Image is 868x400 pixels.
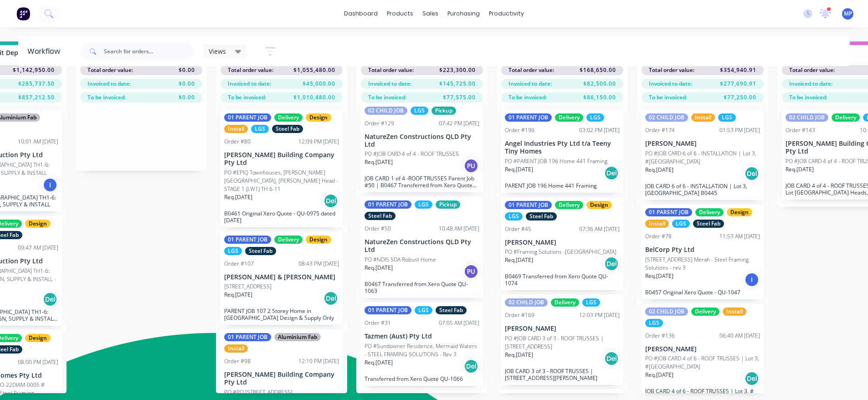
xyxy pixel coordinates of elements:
[508,80,552,88] span: Invoiced to date:
[642,205,764,299] div: 01 PARENT JOBDeliveryDesignInstallLGSSteel FabOrder #7811:53 AM [DATE]BelCorp Pty Ltd[STREET_ADDR...
[221,110,343,227] div: 01 PARENT JOBDeliveryDesignInstallLGSSteel FabOrder #8012:09 PM [DATE][PERSON_NAME] Building Comp...
[484,7,529,21] div: productivity
[361,197,483,298] div: 01 PARENT JOBLGSPickupSteel FabOrder #5010:48 AM [DATE]NatureZen Constructions QLD Pty LtdPO #NDI...
[411,107,428,115] div: LGS
[13,66,55,74] span: $1,142,950.00
[224,113,271,122] div: 01 PARENT JOB
[505,334,620,351] p: PO #JOB CARD 3 of 3 - ROOF TRUSSES | [STREET_ADDRESS]
[224,247,242,255] div: LGS
[586,113,604,122] div: LGS
[365,150,459,158] p: PO #JOB CARD 4 of 4 - ROOF TRUSSES
[645,272,673,280] p: Req. [DATE]
[719,126,760,134] div: 01:53 PM [DATE]
[179,93,195,102] span: $0.00
[844,10,852,18] span: MP
[439,225,479,233] div: 10:48 AM [DATE]
[579,225,620,233] div: 07:36 AM [DATE]
[224,125,248,133] div: Install
[505,212,523,221] div: LGS
[365,200,411,209] div: 01 PARENT JOB
[691,308,719,316] div: Delivery
[365,375,479,382] p: Transferred from Xero Quote QU-1066
[649,80,692,88] span: Invoiced to date:
[224,169,339,193] p: PO #EPIQ Townhouses, [PERSON_NAME][GEOGRAPHIC_DATA], [PERSON_NAME] Head - STAGE 1 (LW1) TH 6-11
[224,371,339,386] p: [PERSON_NAME] Building Company Pty Ltd
[274,113,303,122] div: Delivery
[645,232,672,241] div: Order #78
[251,125,269,133] div: LGS
[719,232,760,241] div: 11:53 AM [DATE]
[786,126,815,134] div: Order #143
[505,239,620,246] p: [PERSON_NAME]
[18,138,58,146] div: 10:01 AM [DATE]
[415,200,432,209] div: LGS
[832,113,860,122] div: Delivery
[580,66,616,74] span: $168,650.00
[365,342,479,359] p: PO #Sundowner Residence, Mermaid Waters - STEEL FRAMING SOLUTIONS - Rev 3
[583,80,616,88] span: $82,500.00
[439,119,479,128] div: 07:42 PM [DATE]
[365,238,479,254] p: NatureZen Constructions QLD Pty Ltd
[18,244,58,252] div: 09:47 AM [DATE]
[645,345,760,353] p: [PERSON_NAME]
[418,7,443,21] div: sales
[604,166,619,180] div: Del
[718,113,736,122] div: LGS
[439,319,479,327] div: 07:05 AM [DATE]
[464,359,478,374] div: Del
[306,236,331,244] div: Design
[365,281,479,294] p: B0467 Transferred from Xero Quote QU-1063
[365,225,391,233] div: Order #50
[727,208,752,216] div: Design
[505,298,548,307] div: 02 CHILD JOB
[505,256,533,264] p: Req. [DATE]
[87,66,133,74] span: Total order value:
[508,66,554,74] span: Total order value:
[361,303,483,386] div: 01 PARENT JOBLGSSteel FabOrder #3107:05 AM [DATE]Tazmen (Aust) Pty LtdPO #Sundowner Residence, Me...
[224,193,252,201] p: Req. [DATE]
[365,119,394,128] div: Order #129
[691,113,715,122] div: Install
[293,93,335,102] span: $1,010,480.00
[439,66,476,74] span: $223,300.00
[583,93,616,102] span: $86,150.00
[365,212,395,220] div: Steel Fab
[505,126,534,134] div: Order #196
[505,182,620,189] p: PARENT JOB 196 Home 441 Framing
[645,289,760,296] p: B0457 Original Xero Quote - QU-1047
[745,371,759,386] div: Del
[224,357,251,365] div: Order #98
[464,264,478,279] div: PU
[789,66,835,74] span: Total order value:
[87,80,131,88] span: Invoiced to date:
[18,93,55,102] span: $857,212.50
[526,212,557,221] div: Steel Fab
[179,66,195,74] span: $0.00
[505,248,616,256] p: PO #Framing Solutions -[GEOGRAPHIC_DATA]
[27,46,65,57] div: Workflow
[649,93,687,102] span: To be invoiced:
[505,351,533,359] p: Req. [DATE]
[439,80,476,88] span: $145,725.00
[724,93,756,102] span: $77,250.00
[365,107,407,115] div: 02 CHILD JOB
[720,66,756,74] span: $354,940.91
[645,256,760,272] p: [STREET_ADDRESS] Merah - Steel Framing Solutions - rev 3
[505,201,552,209] div: 01 PARENT JOB
[505,325,620,333] p: [PERSON_NAME]
[501,110,623,193] div: 01 PARENT JOBDeliveryLGSOrder #19603:02 PM [DATE]Angel Industries Pty Ltd t/a Teeny Tiny HomesPO ...
[361,103,483,193] div: 02 CHILD JOBLGSPickupOrder #12907:42 PM [DATE]NatureZen Constructions QLD Pty LtdPO #JOB CARD 4 o...
[642,110,764,200] div: 02 CHILD JOBInstallLGSOrder #17401:53 PM [DATE][PERSON_NAME]PO #JOB CARD 6 of 6 - INSTALLATION | ...
[224,260,254,268] div: Order #107
[224,273,339,281] p: [PERSON_NAME] & [PERSON_NAME]
[436,200,460,209] div: Pickup
[303,80,335,88] span: $45,000.00
[16,7,30,21] img: Factory
[505,225,531,233] div: Order #45
[645,166,673,174] p: Req. [DATE]
[368,66,414,74] span: Total order value:
[224,333,271,341] div: 01 PARENT JOB
[645,220,669,228] div: Install
[224,308,339,321] p: PARENT JOB 107 2 Storey Home in [GEOGRAPHIC_DATA] Design & Supply Only
[555,113,583,122] div: Delivery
